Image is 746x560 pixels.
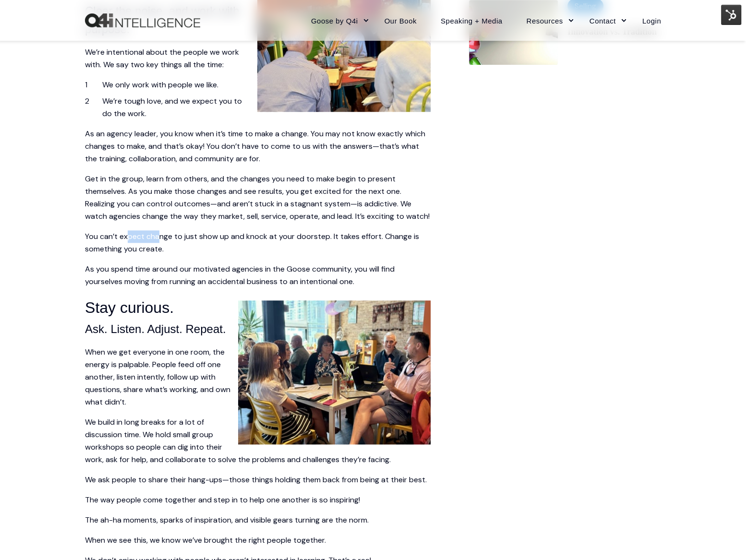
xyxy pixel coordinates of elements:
[85,416,431,466] p: We build in long breaks for a lot of discussion time. We hold small group workshops so people can...
[85,322,226,335] span: Ask. Listen. Adjust. Repeat.
[721,5,741,25] img: HubSpot Tools Menu Toggle
[85,346,431,408] p: When we get everyone in one room, the energy is palpable. People feed off one another, listen int...
[85,514,431,526] p: The ah-ha moments, sparks of inspiration, and visible gears turning are the norm.
[238,300,431,444] img: Q4Live 2025, Staebler Sayla Chelsy Lindsey and David
[85,173,431,223] p: Get in the group, learn from others, and the changes you need to make begin to present themselves...
[85,534,431,547] p: When we see this, we know we’ve brought the right people together.
[85,299,174,316] span: Stay curious.
[102,95,431,120] li: We’re tough love, and we expect you to do the work.
[85,263,431,288] p: As you spend time around our motivated agencies in the Goose community, you will find yourselves ...
[85,128,431,165] p: As an agency leader, you know when it’s time to make a change. You may not know exactly which cha...
[85,230,431,255] p: You can’t expect change to just show up and knock at your doorstep. It takes effort. Change is so...
[85,474,431,486] p: We ask people to share their hang-ups—those things holding them back from being at their best.
[85,13,200,28] img: Q4intelligence, LLC logo
[85,13,200,28] a: Back to Home
[531,440,746,560] iframe: Chat Widget
[85,494,431,506] p: The way people come together and step in to help one another is so inspiring!
[85,46,431,71] p: We’re intentional about the people we work with. We say two key things all the time:
[102,79,431,91] li: We only work with people we like.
